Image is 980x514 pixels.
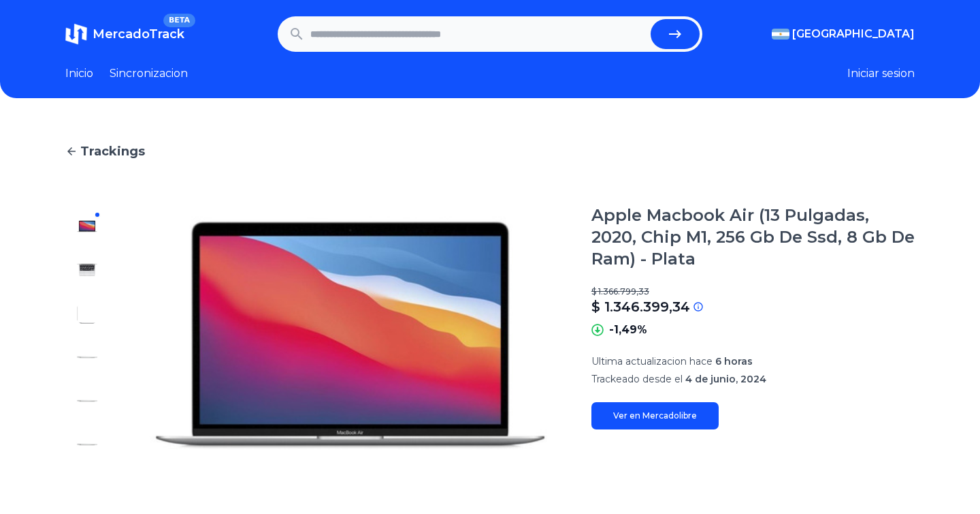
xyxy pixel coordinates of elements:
[80,142,145,161] span: Trackings
[591,373,683,385] span: Trackeado desde el
[591,205,915,270] h1: Apple Macbook Air (13 Pulgadas, 2020, Chip M1, 256 Gb De Ssd, 8 Gb De Ram) - Plata
[685,373,766,385] span: 4 de junio, 2024
[76,303,98,324] img: Apple Macbook Air (13 Pulgadas, 2020, Chip M1, 256 Gb De Ssd, 8 Gb De Ram) - Plata
[76,434,98,455] img: Apple Macbook Air (13 Pulgadas, 2020, Chip M1, 256 Gb De Ssd, 8 Gb De Ram) - Plata
[65,23,87,45] img: MercadoTrack
[847,65,915,82] button: Iniciar sesion
[591,297,690,316] p: $ 1.346.399,34
[76,390,98,412] img: Apple Macbook Air (13 Pulgadas, 2020, Chip M1, 256 Gb De Ssd, 8 Gb De Ram) - Plata
[591,355,713,367] span: Ultima actualizacion hace
[772,26,915,42] button: [GEOGRAPHIC_DATA]
[76,259,98,281] img: Apple Macbook Air (13 Pulgadas, 2020, Chip M1, 256 Gb De Ssd, 8 Gb De Ram) - Plata
[591,286,915,297] p: $ 1.366.799,33
[609,322,647,338] p: -1,49%
[163,14,195,27] span: BETA
[65,142,915,161] a: Trackings
[772,29,789,40] img: Argentina
[110,65,188,82] a: Sincronizacion
[65,23,184,45] a: MercadoTrackBETA
[792,26,915,42] span: [GEOGRAPHIC_DATA]
[76,346,98,368] img: Apple Macbook Air (13 Pulgadas, 2020, Chip M1, 256 Gb De Ssd, 8 Gb De Ram) - Plata
[591,402,719,429] a: Ver en Mercadolibre
[65,65,93,82] a: Inicio
[93,27,184,42] span: MercadoTrack
[136,205,564,466] img: Apple Macbook Air (13 Pulgadas, 2020, Chip M1, 256 Gb De Ssd, 8 Gb De Ram) - Plata
[715,355,753,367] span: 6 horas
[76,215,98,237] img: Apple Macbook Air (13 Pulgadas, 2020, Chip M1, 256 Gb De Ssd, 8 Gb De Ram) - Plata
